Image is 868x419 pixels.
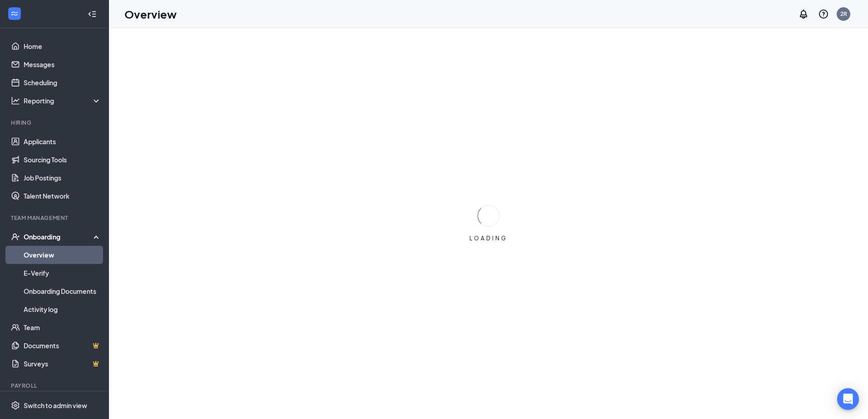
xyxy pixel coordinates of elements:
a: Applicants [24,132,101,151]
div: 2R [840,10,847,18]
div: Payroll [11,382,99,390]
a: Scheduling [24,73,101,92]
a: SurveysCrown [24,355,101,373]
a: E-Verify [24,264,101,282]
svg: Settings [11,401,20,410]
a: Messages [24,55,101,73]
a: DocumentsCrown [24,336,101,355]
div: Team Management [11,214,99,222]
svg: Notifications [798,9,809,19]
svg: QuestionInfo [818,9,829,19]
svg: Analysis [11,96,20,105]
div: Hiring [11,119,99,127]
a: Talent Network [24,187,101,205]
div: LOADING [466,234,511,242]
svg: Collapse [88,10,97,19]
a: Job Postings [24,169,101,187]
a: Overview [24,246,101,264]
a: Onboarding Documents [24,282,101,300]
div: Reporting [24,96,102,105]
a: Team [24,318,101,336]
a: Activity log [24,300,101,318]
a: Home [24,37,101,55]
div: Onboarding [24,232,94,241]
h1: Overview [124,6,177,22]
div: Switch to admin view [24,401,87,410]
div: Open Intercom Messenger [837,388,859,410]
svg: WorkstreamLogo [10,9,19,18]
svg: UserCheck [11,232,20,241]
a: Sourcing Tools [24,151,101,169]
